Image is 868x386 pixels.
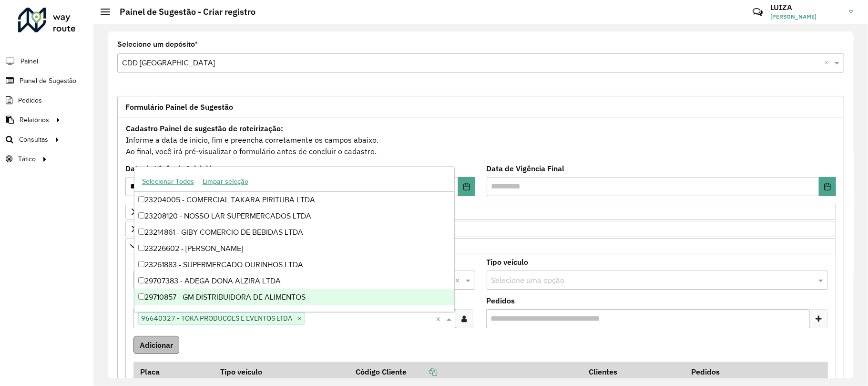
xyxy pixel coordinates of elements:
[214,362,349,382] th: Tipo veículo
[133,336,179,354] button: Adicionar
[134,224,454,240] div: 23214861 - GIBY COMERCIO DE BEBIDAS LTDA
[133,362,214,382] th: Placa
[125,122,836,157] div: Informe a data de inicio, fim e preencha corretamente os campos abaixo. Ao final, você irá pré-vi...
[110,7,255,17] h2: Painel de Sugestão - Criar registro
[198,174,253,189] button: Limpar seleção
[134,192,454,208] div: 23204005 - COMERCIAL TAKARA PIRITUBA LTDA
[819,177,836,196] button: Choose Date
[125,221,836,237] a: Preservar Cliente - Devem ficar no buffer, não roteirizar
[455,274,463,286] span: Clear all
[407,367,437,376] a: Copiar
[18,154,36,164] span: Tático
[125,238,836,254] a: Cliente para Recarga
[125,163,213,174] label: Data de Vigência Inicial
[134,240,454,257] div: 23226602 - [PERSON_NAME]
[19,135,48,145] span: Consultas
[824,57,832,69] span: Clear all
[770,12,842,21] span: [PERSON_NAME]
[20,56,38,66] span: Painel
[134,273,454,289] div: 29707383 - ADEGA DONA ALZIRA LTDA
[117,39,198,50] label: Selecione um depósito
[295,313,304,324] span: ×
[125,204,836,220] a: Priorizar Cliente - Não podem ficar no buffer
[126,124,283,133] strong: Cadastro Painel de sugestão de roteirização:
[139,313,295,324] span: 96640327 - TOKA PRODUCOES E EVENTOS LTDA
[20,115,49,125] span: Relatórios
[20,76,76,86] span: Painel de Sugestão
[487,256,529,268] label: Tipo veículo
[134,208,454,224] div: 23208120 - NOSSO LAR SUPERMERCADOS LTDA
[582,362,684,382] th: Clientes
[134,167,455,312] ng-dropdown-panel: Options list
[747,2,768,22] a: Contato Rápido
[134,289,454,305] div: 29710857 - GM DISTRIBUIDORA DE ALIMENTOS
[685,362,787,382] th: Pedidos
[770,3,842,12] h3: LUIZA
[125,103,233,111] span: Formulário Painel de Sugestão
[138,174,198,189] button: Selecionar Todos
[134,257,454,273] div: 23261883 - SUPERMERCADO OURINHOS LTDA
[436,313,444,324] span: Clear all
[134,305,454,322] div: 29740909 - SUPERMERCADO VERAN LTDA
[18,95,42,105] span: Pedidos
[349,362,582,382] th: Código Cliente
[487,295,515,306] label: Pedidos
[487,163,565,174] label: Data de Vigência Final
[458,177,475,196] button: Choose Date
